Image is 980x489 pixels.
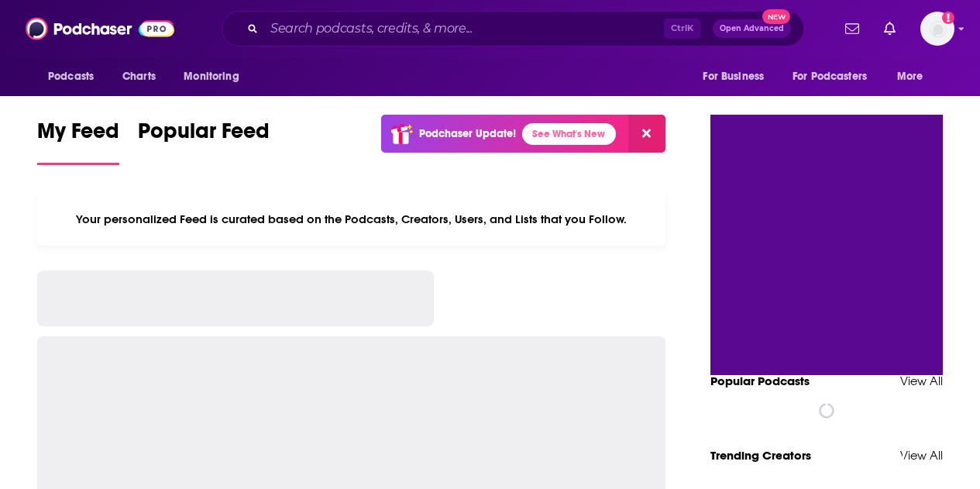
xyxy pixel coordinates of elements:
[664,19,700,39] span: Ctrl K
[419,127,516,140] p: Podchaser Update!
[37,118,119,153] span: My Feed
[920,12,954,46] button: Show profile menu
[48,66,94,88] span: Podcasts
[720,25,784,33] span: Open Advanced
[920,12,954,46] img: User Profile
[37,118,119,165] a: My Feed
[782,62,889,91] button: open menu
[264,16,664,41] input: Search podcasts, credits, & more...
[122,66,156,88] span: Charts
[522,123,616,145] a: See What's New
[762,9,790,24] span: New
[713,19,791,38] button: Open AdvancedNew
[920,12,954,46] span: Logged in as headlandconsultancy
[37,62,114,91] button: open menu
[793,66,867,88] span: For Podcasters
[222,11,804,46] div: Search podcasts, credits, & more...
[942,12,954,24] svg: Add a profile image
[839,15,865,42] a: Show notifications dropdown
[703,66,764,88] span: For Business
[897,66,923,88] span: More
[886,62,943,91] button: open menu
[138,118,270,153] span: Popular Feed
[173,62,259,91] button: open menu
[26,14,174,43] img: Podchaser - Follow, Share and Rate Podcasts
[692,62,783,91] button: open menu
[900,448,943,463] a: View All
[878,15,902,42] a: Show notifications dropdown
[184,66,239,88] span: Monitoring
[37,193,665,246] div: Your personalized Feed is curated based on the Podcasts, Creators, Users, and Lists that you Follow.
[900,374,943,388] a: View All
[710,374,810,388] a: Popular Podcasts
[710,448,811,463] a: Trending Creators
[112,62,165,91] a: Charts
[138,118,270,165] a: Popular Feed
